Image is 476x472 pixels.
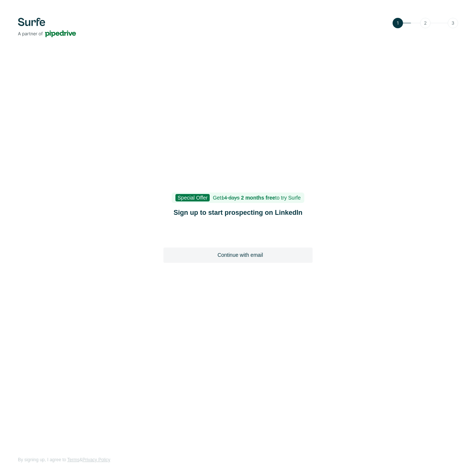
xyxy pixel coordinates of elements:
span: Continue with email [218,251,263,259]
span: & [79,457,82,462]
h1: Sign up to start prospecting on LinkedIn [164,207,312,218]
s: 14 days [221,195,239,201]
a: Terms [67,457,80,462]
img: Step 1 [393,18,458,28]
span: Get to try Surfe [213,195,301,201]
span: Special Offer [175,194,210,201]
b: 2 months free [241,195,275,201]
a: Privacy Policy [82,457,110,462]
img: Surfe's logo [18,18,76,37]
span: By signing up, I agree to [18,457,66,462]
iframe: Sign in with Google Button [160,227,316,244]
